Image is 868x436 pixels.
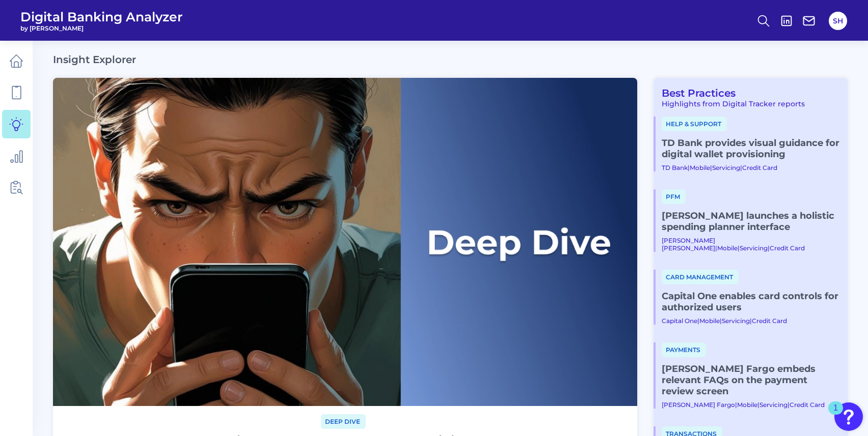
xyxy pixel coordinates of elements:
a: Capital One enables card controls for authorized users [662,290,839,313]
a: Mobile [717,244,738,252]
img: bannerImg [53,78,637,406]
span: Digital Banking Analyzer [20,9,183,24]
span: Help & Support [662,117,727,131]
span: | [735,401,737,409]
a: Servicing [759,401,788,409]
span: | [720,317,722,325]
span: | [738,244,740,252]
a: [PERSON_NAME] [PERSON_NAME] [662,237,715,252]
span: | [768,244,770,252]
button: Open Resource Center, 1 new notification [834,402,863,431]
span: | [697,317,699,325]
span: | [757,401,759,409]
div: 1 [833,408,838,421]
a: Card management [662,272,739,281]
a: Servicing [740,244,768,252]
span: | [740,164,742,171]
span: | [715,244,717,252]
span: by [PERSON_NAME] [20,24,183,32]
span: PFM [662,189,686,204]
a: Payments [662,345,706,354]
a: Credit Card [770,244,805,252]
span: | [788,401,790,409]
a: Mobile [690,164,710,171]
span: Payments [662,342,706,357]
a: TD Bank [662,164,688,171]
span: | [750,317,752,325]
button: SH [829,12,847,30]
h2: Insight Explorer [53,53,136,66]
a: Mobile [699,317,720,325]
span: | [688,164,690,171]
a: Servicing [712,164,740,171]
span: Card management [662,270,739,284]
a: Credit Card [752,317,787,325]
div: Highlights from Digital Tracker reports [654,99,839,108]
a: [PERSON_NAME] launches a holistic spending planner interface [662,210,839,232]
a: [PERSON_NAME] Fargo embeds relevant FAQs on the payment review screen [662,363,839,397]
a: Capital One [662,317,697,325]
a: Servicing [722,317,750,325]
a: TD Bank provides visual guidance for digital wallet provisioning [662,137,839,160]
a: Deep dive [321,416,366,426]
a: Credit Card [790,401,825,409]
span: Deep dive [321,414,366,429]
a: Best Practices [654,87,736,99]
a: Mobile [737,401,757,409]
a: PFM [662,192,686,201]
span: | [710,164,712,171]
a: [PERSON_NAME] Fargo [662,401,735,409]
a: Credit Card [742,164,777,171]
a: Help & Support [662,119,727,128]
